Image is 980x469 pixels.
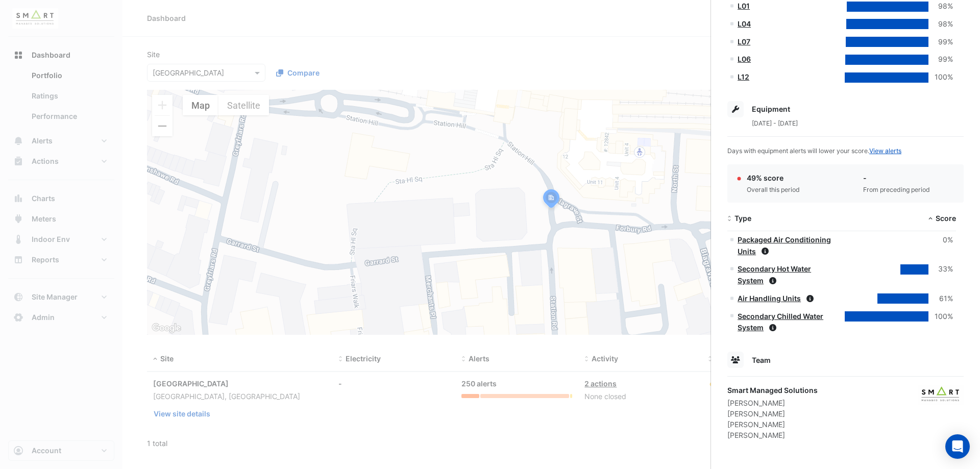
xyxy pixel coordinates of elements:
a: Secondary Chilled Water System [738,312,823,332]
div: - [863,172,930,183]
a: View alerts [869,147,901,155]
a: L07 [738,37,750,46]
div: 98% [928,18,953,30]
a: L01 [738,2,750,10]
div: 99% [928,36,953,48]
div: [PERSON_NAME] [727,398,818,408]
span: [DATE] - [DATE] [752,119,798,127]
div: Open Intercom Messenger [945,434,970,459]
div: 100% [928,71,953,83]
div: [PERSON_NAME] [727,430,818,440]
div: 99% [928,54,953,65]
div: Smart Managed Solutions [727,385,818,396]
a: L04 [738,19,751,28]
span: Days with equipment alerts will lower your score. [727,147,901,155]
div: From preceding period [863,185,930,194]
a: L12 [738,72,749,81]
div: [PERSON_NAME] [727,408,818,419]
a: Air Handling Units [738,294,801,303]
span: Equipment [752,105,790,113]
a: Packaged Air Conditioning Units [738,235,831,256]
a: L06 [738,55,751,63]
a: Secondary Hot Water System [738,264,811,285]
div: [PERSON_NAME] [727,419,818,430]
span: Type [734,214,751,223]
span: Team [752,356,771,364]
div: 98% [928,1,953,12]
div: 0% [928,234,953,246]
div: 100% [928,311,953,323]
div: 61% [928,293,953,305]
span: Score [936,214,956,223]
div: Overall this period [747,185,800,194]
div: 49% score [747,172,800,183]
div: 33% [928,263,953,275]
img: Smart Managed Solutions [918,385,964,405]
